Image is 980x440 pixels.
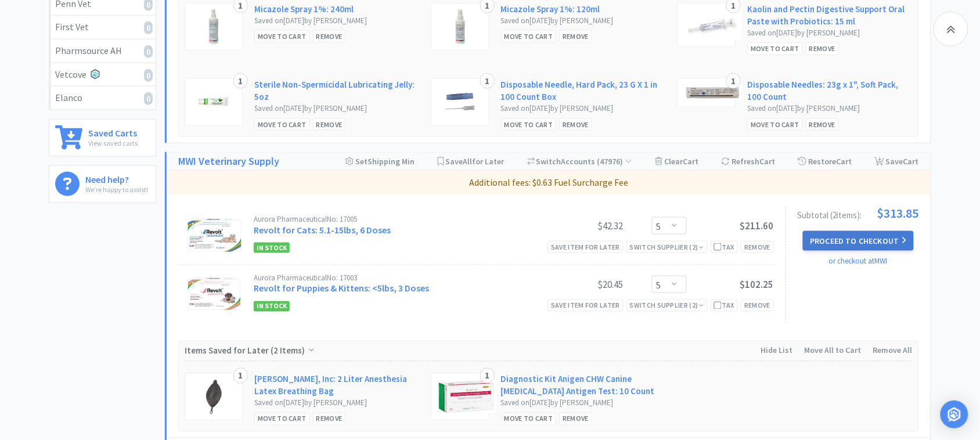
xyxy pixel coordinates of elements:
a: Pharmsource AH0 [49,39,156,63]
div: Remove [559,118,592,131]
span: $102.25 [740,278,774,291]
div: Saved on [DATE] by [PERSON_NAME] [254,398,420,410]
span: Cart [903,156,919,167]
div: Move to Cart [254,30,310,42]
a: Micazole Spray 1%: 120ml [501,3,600,15]
div: 1 [233,73,248,89]
div: Saved on [DATE] by [PERSON_NAME] [254,103,420,115]
a: First Vet0 [49,16,156,39]
i: 0 [144,92,153,105]
div: Move to Cart [501,413,557,425]
div: Saved on [DATE] by [PERSON_NAME] [501,103,666,115]
span: Hide List [761,345,793,356]
a: Disposable Needle, Hard Pack, 23 G X 1 in 100 Count Box [501,78,666,103]
a: MWI Veterinary Supply [178,153,279,170]
div: Subtotal ( 2 item s ): [798,207,919,219]
span: $211.60 [740,219,774,232]
a: Revolt for Puppies & Kittens: <5lbs, 3 Doses [254,283,429,294]
img: 8a47f5267ef34200add5cd8f606c7b23_28345.png [456,9,465,44]
div: 1 [233,368,248,384]
div: Saved on [DATE] by [PERSON_NAME] [254,15,420,27]
h6: Saved Carts [88,125,138,138]
div: Aurora Pharmaceutical No: 17003 [254,274,536,282]
div: Move to Cart [747,118,803,131]
div: Vetcove [55,67,150,82]
a: Sterile Non-Spermicidal Lubricating Jelly: 5oz [254,78,420,103]
i: 0 [144,45,153,58]
span: Move All to Cart [805,345,862,356]
img: 4eff62452e174ccb9a91d01bd17ca8b1_287434.png [438,85,483,120]
div: Open Intercom Messenger [941,401,968,428]
div: Saved on [DATE] by [PERSON_NAME] [747,103,913,115]
div: Remove [313,118,346,131]
span: In Stock [254,243,290,253]
span: Cart [836,156,852,167]
span: ( 47976 ) [596,156,632,167]
div: Clear [655,153,698,170]
div: Remove [806,42,839,55]
a: Vetcove0 [49,63,156,87]
a: Disposable Needles: 23g x 1", Soft Pack, 100 Count [747,78,913,103]
p: We're happy to assist! [85,184,148,195]
div: Move to Cart [254,413,310,425]
div: Accounts [528,153,633,170]
i: 0 [144,69,153,82]
div: Switch Supplier ( 2 ) [630,300,704,311]
span: Save for Later [446,156,505,167]
img: 1d77b357d7e749db87f8999ed8271525_233827.png [684,85,742,101]
span: All [463,156,473,167]
img: 17c5e4233469499b96b99d4109e5e363_778502.png [684,9,742,41]
div: Remove [559,413,592,425]
span: 2 Items [273,345,302,356]
div: Remove [741,300,774,312]
div: Move to Cart [747,42,803,55]
div: Move to Cart [254,118,310,131]
span: Remove All [873,345,913,356]
div: Save item for later [547,300,624,312]
div: $20.45 [536,277,623,291]
img: b89afe42a9c748fc84808ac48a52f6ad_583431.png [185,274,244,315]
img: 27bd94503d294855aaf1d861864f8a22_28346.png [209,9,218,44]
span: Cart [683,156,698,167]
div: Remove [806,118,839,131]
p: Additional fees: $0.63 Fuel Surcharge Fee [171,175,926,190]
div: First Vet [55,20,150,35]
div: 1 [480,73,495,89]
a: Elanco0 [49,86,156,110]
img: 1ea0165500a1492096a3d27c3328feff_26748.png [196,85,231,120]
div: Saved on [DATE] by [PERSON_NAME] [747,27,913,39]
a: Micazole Spray 1%: 240ml [254,3,354,15]
a: Revolt for Cats: 5.1-15lbs, 6 Doses [254,224,391,236]
div: Tax [714,241,734,253]
a: Diagnostic Kit Anigen CHW Canine [MEDICAL_DATA] Antigen Test: 10 Count [501,373,666,398]
img: 49dcf898fcbc499fbc761f3d8d2f59f7_583440.png [183,215,246,256]
div: Remove [559,30,592,42]
div: Save [875,153,919,170]
div: Saved on [DATE] by [PERSON_NAME] [501,15,666,27]
div: Elanco [55,91,150,106]
button: Proceed to Checkout [803,231,913,251]
a: [PERSON_NAME], Inc: 2 Liter Anesthesia Latex Breathing Bag [254,373,420,398]
div: Restore [798,153,852,170]
p: View saved carts [88,138,138,149]
a: Saved CartsView saved carts [49,119,156,157]
span: Switch [536,156,561,167]
div: Saved on [DATE] by [PERSON_NAME] [501,398,666,410]
div: 1 [726,73,741,89]
span: Cart [759,156,775,167]
a: or checkout at MWI [829,256,888,266]
h6: Need help? [85,172,148,184]
div: Aurora Pharmaceutical No: 17005 [254,215,536,223]
i: 0 [144,21,153,34]
div: Refresh [722,153,775,170]
div: $42.32 [536,219,623,233]
div: Move to Cart [501,30,557,42]
div: Pharmsource AH [55,44,150,59]
div: Save item for later [547,241,624,253]
span: Items Saved for Later ( ) [185,345,308,356]
div: Move to Cart [501,118,557,131]
div: 1 [480,368,495,384]
div: Shipping Min [345,153,415,170]
div: Remove [313,30,346,42]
